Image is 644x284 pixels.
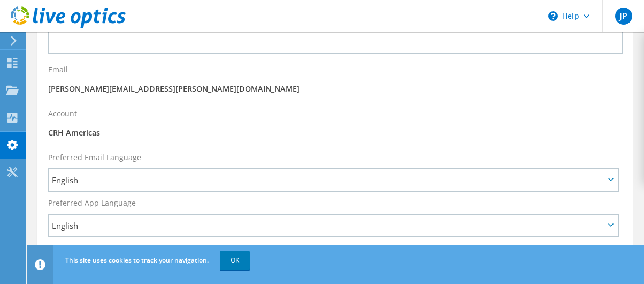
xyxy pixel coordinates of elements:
[615,8,632,25] span: JP
[48,152,141,163] label: Preferred Email Language
[48,198,136,208] label: Preferred App Language
[65,256,209,265] span: This site uses cookies to track your navigation.
[48,243,83,254] label: Country *
[52,219,604,232] span: English
[548,11,558,21] svg: \n
[52,174,604,186] span: English
[48,83,623,95] p: [PERSON_NAME][EMAIL_ADDRESS][PERSON_NAME][DOMAIN_NAME]
[48,108,77,119] label: Account
[48,64,68,75] label: Email
[220,251,250,270] a: OK
[48,127,623,139] p: CRH Americas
